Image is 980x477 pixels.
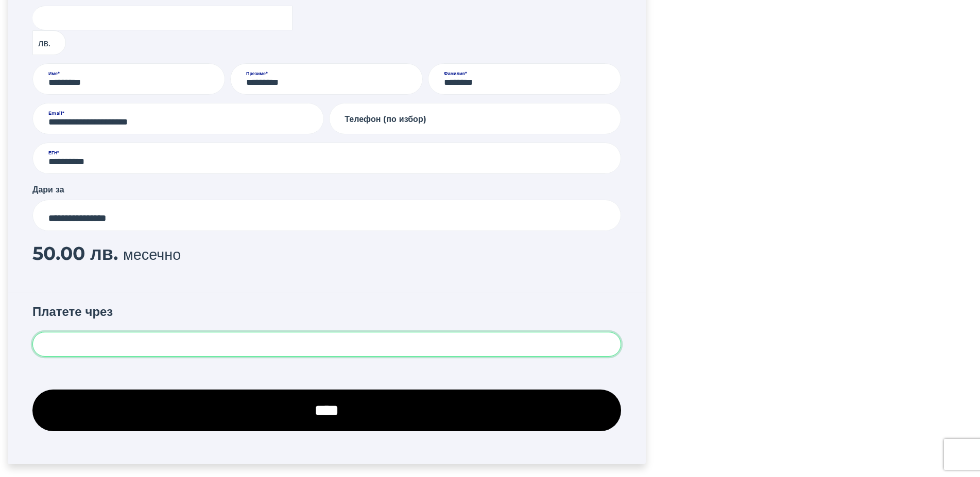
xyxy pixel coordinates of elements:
h3: Платете чрез [32,305,621,324]
label: Дари за [32,183,64,196]
span: 50.00 [32,242,85,264]
span: лв. [90,242,118,264]
span: лв. [32,30,66,55]
span: месечно [123,245,181,263]
iframe: Secure card payment input frame [48,340,605,349]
